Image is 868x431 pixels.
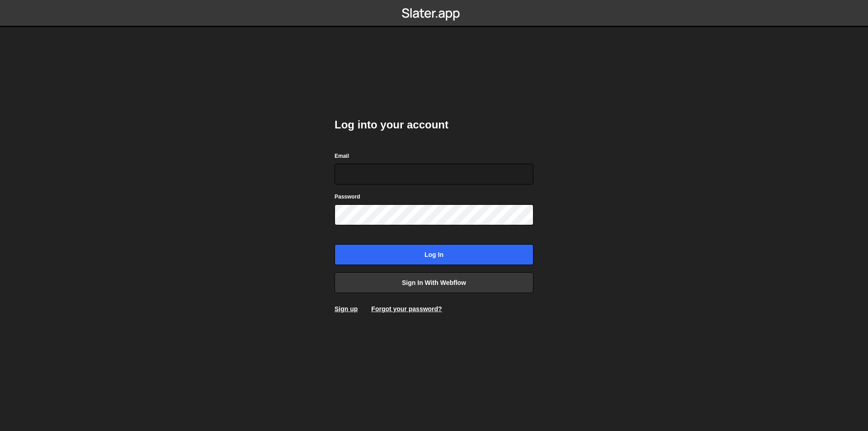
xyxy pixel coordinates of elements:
[335,305,358,313] a: Sign up
[335,192,360,201] label: Password
[335,118,533,132] h2: Log into your account
[335,272,533,293] a: Sign in with Webflow
[335,244,533,265] input: Log in
[335,152,349,161] label: Email
[371,305,442,313] a: Forgot your password?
